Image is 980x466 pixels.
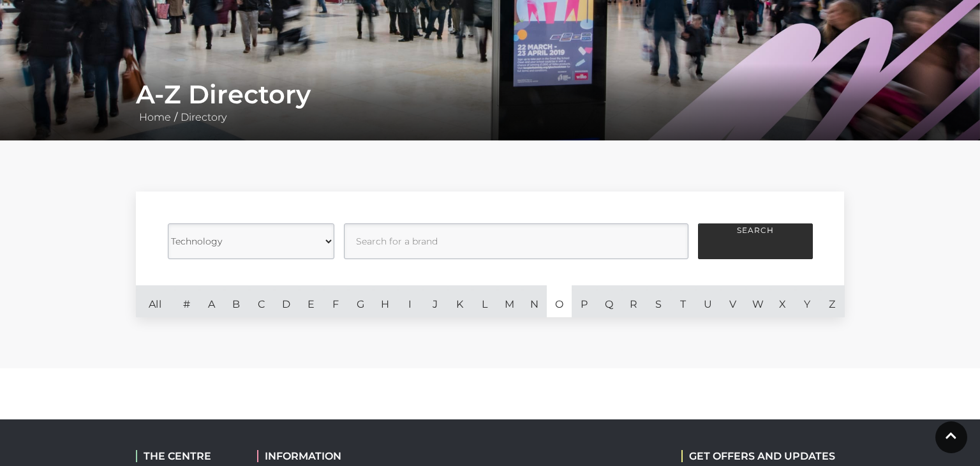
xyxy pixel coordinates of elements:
[344,223,688,259] input: Search for a brand
[136,79,844,110] h1: A-Z Directory
[373,285,397,317] a: H
[177,111,230,123] a: Directory
[274,285,299,317] a: D
[136,285,174,317] a: All
[447,285,472,317] a: K
[547,285,572,317] a: O
[323,285,348,317] a: F
[299,285,323,317] a: E
[257,450,420,462] h2: INFORMATION
[621,285,646,317] a: R
[671,285,695,317] a: T
[174,285,199,317] a: #
[199,285,224,317] a: A
[745,285,770,317] a: W
[572,285,597,317] a: P
[795,285,820,317] a: Y
[698,223,813,259] button: Search
[720,285,745,317] a: V
[126,79,854,125] div: /
[522,285,547,317] a: N
[397,285,422,317] a: I
[224,285,249,317] a: B
[136,111,174,123] a: Home
[770,285,795,317] a: X
[597,285,621,317] a: Q
[695,285,720,317] a: U
[646,285,671,317] a: S
[497,285,522,317] a: M
[348,285,373,317] a: G
[136,450,238,462] h2: THE CENTRE
[820,285,845,317] a: Z
[681,450,835,462] h2: GET OFFERS AND UPDATES
[249,285,274,317] a: C
[472,285,497,317] a: L
[422,285,447,317] a: J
